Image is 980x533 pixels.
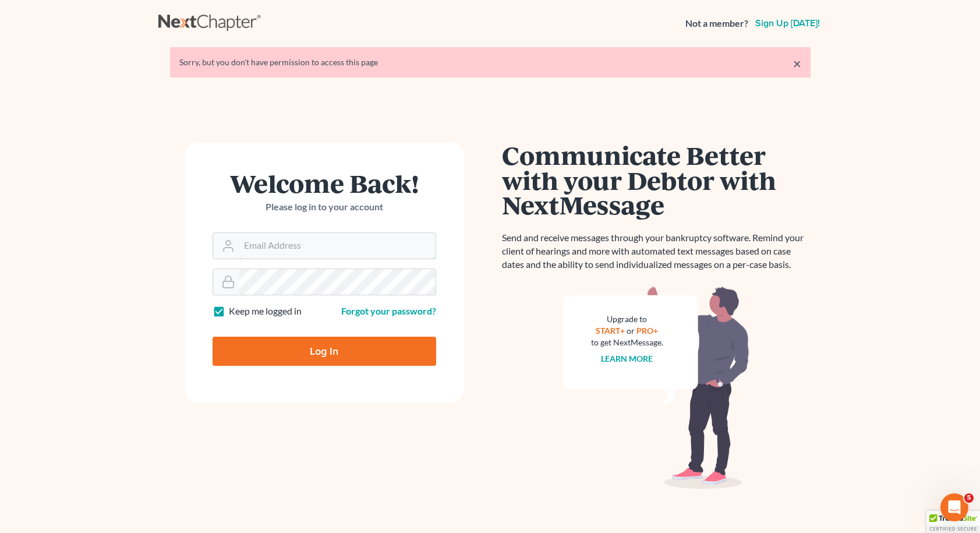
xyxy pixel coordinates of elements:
[179,57,801,68] div: Sorry, but you don't have permission to access this page
[213,337,436,366] input: Log In
[563,285,749,489] img: nextmessage_bg-59042aed3d76b12b5cd301f8e5b87938c9018125f34e5fa2b7a6b67550977c72.svg
[591,337,663,348] div: to get NextMessage.
[964,493,974,503] span: 5
[591,313,663,325] div: Upgrade to
[341,305,436,316] a: Forgot your password?
[793,57,801,70] a: ×
[627,326,635,336] span: or
[636,326,658,336] a: PRO+
[213,171,436,196] h1: Welcome Back!
[753,19,822,28] a: Sign up [DATE]!
[502,231,811,271] p: Send and receive messages through your bankruptcy software. Remind your client of hearings and mo...
[601,354,653,363] a: Learn more
[502,143,811,217] h1: Communicate Better with your Debtor with NextMessage
[926,511,980,533] div: TrustedSite Certified
[213,200,436,214] p: Please log in to your account
[596,326,625,336] a: START+
[685,17,748,30] strong: Not a member?
[239,233,436,259] input: Email Address
[940,493,968,521] iframe: Intercom live chat
[229,305,302,318] label: Keep me logged in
